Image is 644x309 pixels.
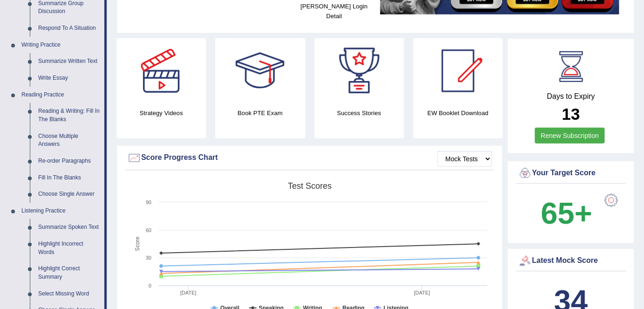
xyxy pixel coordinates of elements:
[215,108,305,118] h4: Book PTE Exam
[288,181,332,191] tspan: Test scores
[518,254,624,268] div: Latest Mock Score
[562,105,580,123] b: 13
[518,92,624,101] h4: Days to Expiry
[413,108,503,118] h4: EW Booklet Download
[134,237,141,252] tspan: Score
[146,227,151,233] text: 60
[146,199,151,205] text: 90
[34,153,104,170] a: Re-order Paragraphs
[34,286,104,302] a: Select Missing Word
[315,108,404,118] h4: Success Stories
[414,290,431,295] tspan: [DATE]
[535,128,605,144] a: Renew Subscription
[146,255,151,261] text: 30
[116,108,206,118] h4: Strategy Videos
[34,70,104,87] a: Write Essay
[34,20,104,37] a: Respond To A Situation
[17,37,104,54] a: Writing Practice
[34,261,104,285] a: Highlight Correct Summary
[34,103,104,128] a: Reading & Writing: Fill In The Blanks
[34,128,104,153] a: Choose Multiple Answers
[149,283,151,288] text: 0
[127,151,492,165] div: Score Progress Chart
[518,166,624,180] div: Your Target Score
[34,236,104,261] a: Highlight Incorrect Words
[34,186,104,203] a: Choose Single Answer
[17,203,104,220] a: Listening Practice
[34,219,104,236] a: Summarize Spoken Text
[180,290,197,295] tspan: [DATE]
[34,53,104,70] a: Summarize Written Text
[17,87,104,103] a: Reading Practice
[34,170,104,186] a: Fill In The Blanks
[541,196,592,230] b: 65+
